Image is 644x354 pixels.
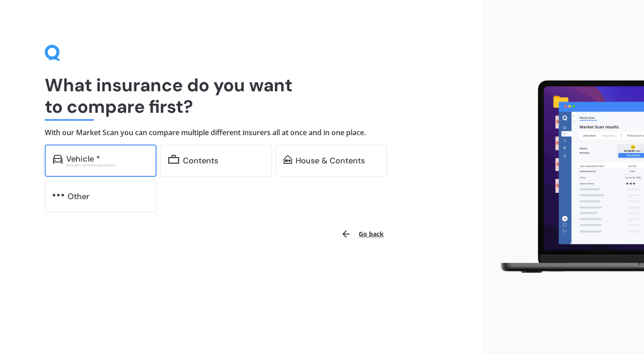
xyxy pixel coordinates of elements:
[45,74,438,117] h1: What insurance do you want to compare first?
[53,191,64,200] img: other.81dba5aafe580aa69f38.svg
[66,154,100,163] div: Vehicle *
[335,223,389,245] button: Go back
[284,155,292,164] img: home-and-contents.b802091223b8502ef2dd.svg
[183,156,218,165] div: Contents
[53,155,63,164] img: car.f15378c7a67c060ca3f3.svg
[296,156,365,165] div: House & Contents
[68,192,89,201] div: Other
[168,155,179,164] img: content.01f40a52572271636b6f.svg
[66,163,148,167] div: Excludes commercial vehicles
[490,76,644,278] img: laptop.webp
[45,128,438,137] h4: With our Market Scan you can compare multiple different insurers all at once and in one place.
